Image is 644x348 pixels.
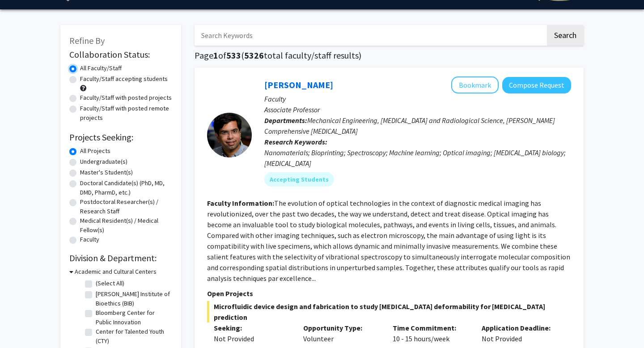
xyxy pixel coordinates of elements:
span: 5326 [244,50,264,61]
span: Microfluidic device design and fabrication to study [MEDICAL_DATA] deformability for [MEDICAL_DAT... [207,301,571,323]
h2: Projects Seeking: [69,132,172,143]
div: Not Provided [214,333,290,344]
button: Compose Request to Ishan Barman [502,77,571,93]
p: Application Deadline: [482,323,558,333]
p: Faculty [264,93,571,104]
p: Time Commitment: [393,323,469,333]
button: Search [547,25,584,46]
span: Mechanical Engineering, [MEDICAL_DATA] and Radiological Science, [PERSON_NAME] Comprehensive [MED... [264,116,555,136]
label: Bloomberg Center for Public Innovation [96,308,170,327]
label: Undergraduate(s) [80,157,127,166]
mat-chip: Accepting Students [264,172,334,187]
span: 1 [213,50,218,61]
label: All Projects [80,146,110,156]
label: (Select All) [96,279,124,288]
label: All Faculty/Staff [80,64,122,73]
label: Faculty [80,235,99,244]
p: Open Projects [207,288,571,299]
label: Faculty/Staff with posted remote projects [80,104,172,123]
iframe: Chat [7,308,38,341]
label: Center for Talented Youth (CTY) [96,327,170,346]
div: Not Provided [475,323,564,344]
label: Faculty/Staff with posted projects [80,93,172,102]
label: Postdoctoral Researcher(s) / Research Staff [80,197,172,216]
div: Volunteer [297,323,386,344]
b: Faculty Information: [207,199,274,208]
div: 10 - 15 hours/week [386,323,475,344]
span: 533 [226,50,241,61]
h1: Page of ( total faculty/staff results) [195,50,584,61]
h2: Collaboration Status: [69,49,172,60]
input: Search Keywords [195,25,546,46]
b: Departments: [264,116,307,125]
button: Add Ishan Barman to Bookmarks [451,76,499,93]
p: Opportunity Type: [303,323,379,333]
p: Seeking: [214,323,290,333]
label: Medical Resident(s) / Medical Fellow(s) [80,216,172,235]
h3: Academic and Cultural Centers [75,267,157,276]
div: Nanomaterials; Bioprinting; Spectroscopy; Machine learning; Optical imaging; [MEDICAL_DATA] biolo... [264,147,571,169]
fg-read-more: The evolution of optical technologies in the context of diagnostic medical imaging has revolution... [207,199,570,283]
h2: Division & Department: [69,253,172,263]
a: [PERSON_NAME] [264,79,333,90]
span: Refine By [69,35,105,46]
label: Master's Student(s) [80,168,133,177]
b: Research Keywords: [264,137,327,146]
label: Doctoral Candidate(s) (PhD, MD, DMD, PharmD, etc.) [80,178,172,197]
p: Associate Professor [264,104,571,115]
label: Faculty/Staff accepting students [80,74,168,84]
label: [PERSON_NAME] Institute of Bioethics (BIB) [96,289,170,308]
